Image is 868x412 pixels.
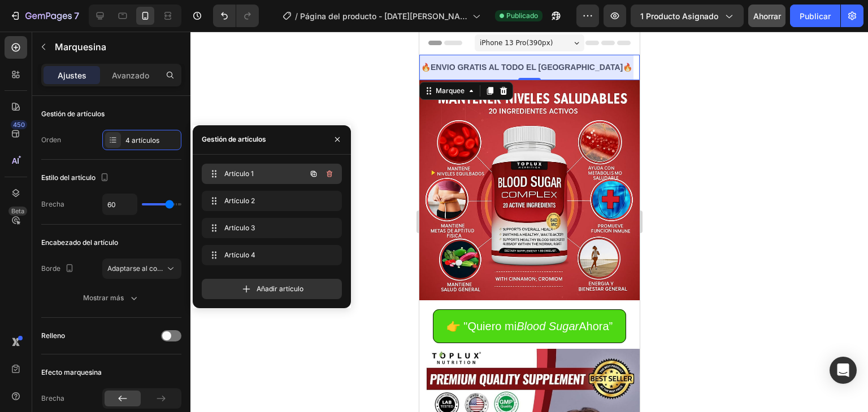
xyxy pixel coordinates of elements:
[753,11,781,21] font: Ahorrar
[224,196,255,205] font: Artículo 2
[631,5,744,27] button: 1 producto asignado
[224,251,255,259] font: Artículo 4
[5,5,84,27] button: 7
[41,135,61,144] font: Orden
[257,284,303,293] font: Añadir artículo
[41,173,96,182] font: Estilo del artículo
[41,331,65,340] font: Relleno
[112,71,149,80] font: Avanzado
[224,223,255,232] font: Artículo 3
[41,238,118,247] font: Encabezado del artículo
[103,194,137,214] input: Auto
[224,169,254,178] font: Artículo 1
[506,11,538,20] font: Publicado
[748,5,785,27] button: Ahorrar
[41,288,181,308] button: Mostrar más
[41,109,105,118] font: Gestión de artículos
[107,264,181,273] font: Adaptarse al contenido
[830,357,857,384] div: Abrir Intercom Messenger
[800,11,831,21] font: Publicar
[13,121,25,129] font: 450
[125,136,159,144] font: 4 artículos
[58,71,86,80] font: Ajustes
[300,11,467,33] font: Página del producto - [DATE][PERSON_NAME] 10:57:39
[41,394,64,402] font: Brecha
[55,41,106,52] font: Marquesina
[55,40,177,54] p: Marquesina
[419,32,640,412] iframe: Área de diseño
[640,11,718,21] font: 1 producto asignado
[41,200,64,208] font: Brecha
[213,5,259,27] div: Deshacer/Rehacer
[102,258,181,279] button: Adaptarse al contenido
[790,5,840,27] button: Publicar
[41,264,60,273] font: Borde
[295,11,298,21] font: /
[41,368,102,376] font: Efecto marquesina
[74,10,79,21] font: 7
[11,207,24,215] font: Beta
[83,293,124,302] font: Mostrar más
[202,135,266,143] font: Gestión de artículos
